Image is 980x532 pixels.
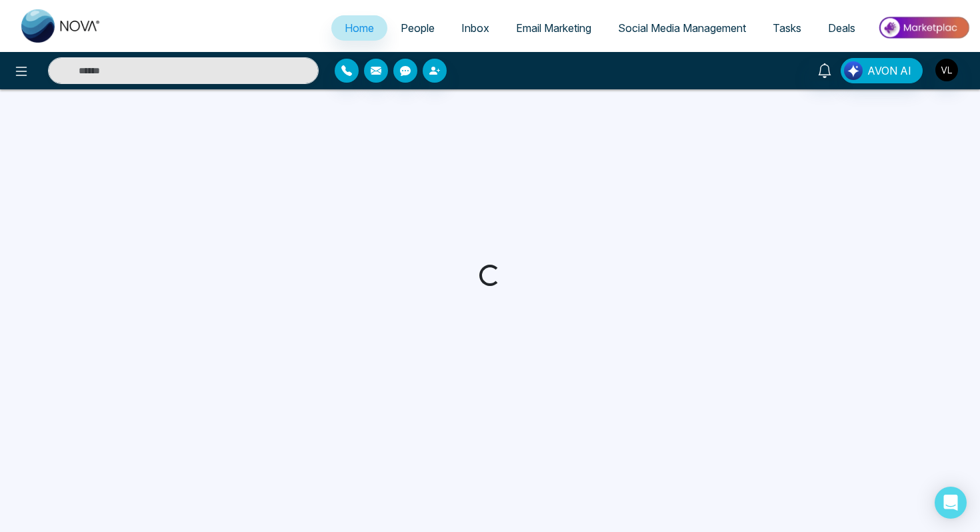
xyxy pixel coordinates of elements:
div: Open Intercom Messenger [935,487,967,519]
a: Home [331,15,387,41]
span: Home [345,21,374,35]
a: People [387,15,448,41]
a: Tasks [759,15,815,41]
img: Market-place.gif [875,13,972,43]
img: Lead Flow [844,61,863,80]
span: Deals [828,21,855,35]
span: Email Marketing [516,21,591,35]
img: User Avatar [935,59,958,81]
a: Email Marketing [503,15,605,41]
span: Inbox [461,21,489,35]
a: Deals [815,15,869,41]
span: People [401,21,435,35]
span: AVON AI [867,63,911,79]
a: Social Media Management [605,15,759,41]
a: Inbox [448,15,503,41]
img: Nova CRM Logo [21,9,101,43]
span: Social Media Management [618,21,746,35]
span: Tasks [773,21,801,35]
button: AVON AI [841,58,923,83]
